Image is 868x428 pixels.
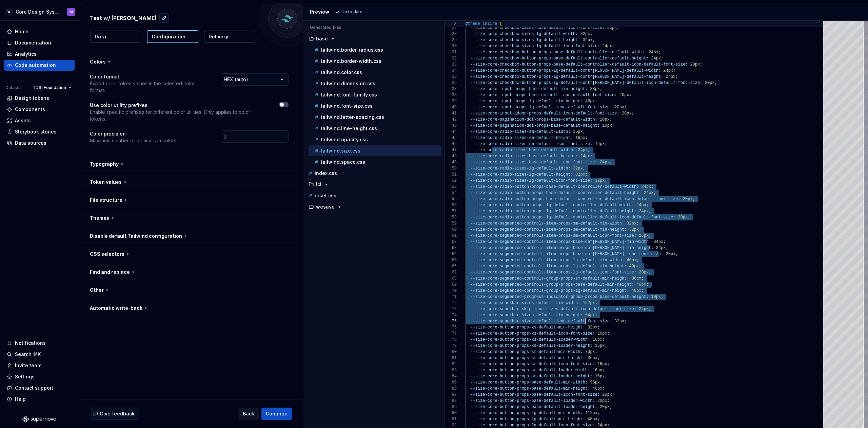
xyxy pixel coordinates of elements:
div: 40 [445,104,457,110]
div: 57 [445,208,457,214]
span: --size-core-pagination-dot-props-base-default-widt [470,117,592,122]
span: 34px [656,246,666,250]
span: Back [243,410,254,417]
span: ; [692,197,695,201]
span: ; [617,25,619,30]
span: ; [653,191,656,195]
a: Documentation [4,37,75,48]
span: 20px [678,215,688,220]
span: inline [482,21,497,26]
span: [PERSON_NAME]-min-height: [592,246,653,250]
div: 54 [445,190,457,196]
span: lt-min-width: [592,258,624,263]
a: Home [4,26,75,37]
div: 64 [445,251,457,257]
span: --size-core-segmented-controls-item-props-sm-defau [470,221,592,226]
span: --size-core-radio-button-props-base-default-contro [470,191,592,195]
button: Contact support [4,382,75,393]
span: 20px [666,252,675,256]
button: Give feedback [90,408,139,420]
p: Delivery [209,33,228,40]
p: Data [95,33,106,40]
span: ; [688,215,690,220]
p: index.css [315,171,337,176]
button: tailwind.color.css [309,69,441,76]
span: ; [700,62,702,67]
p: tailwind.border-width.css [321,58,381,64]
p: tailwind.border-radius.css [321,47,383,53]
div: 55 [445,196,457,202]
div: 59 [445,220,457,227]
button: Delivery [204,31,255,43]
span: ; [673,68,675,73]
a: Storybook stories [4,126,75,137]
span: ; [605,178,607,183]
div: Notifications [15,340,46,346]
span: --size-core-input-props-lg-default-min-height: [470,99,583,104]
p: tailwind.font-size.css [321,103,373,109]
span: ; [675,252,678,256]
span: @ [466,21,468,26]
span: --size-core-radio-button-props-base-default-contro [470,184,592,189]
button: wesave [306,203,441,211]
div: Settings [15,373,35,380]
p: Configuration [152,33,185,40]
span: --size-core-radio-sizes-sm-default-icon-font-size: [470,142,592,146]
div: 48 [445,153,457,159]
span: 32px [575,172,585,177]
span: ; [585,136,587,140]
button: tailwind.border-width.css [309,57,441,65]
input: 3 [221,130,289,143]
span: 24px [600,160,610,165]
div: 46 [445,141,457,147]
span: 34px [653,239,663,244]
span: ; [583,129,585,134]
span: 36px [631,276,641,281]
div: 65 [445,257,457,263]
span: ; [636,258,639,263]
span: lt-icon-font-size: [592,233,636,238]
span: ; [649,233,651,238]
span: ; [595,99,597,104]
span: --size-core-checkbox-button-props-lg-default-contr [470,68,592,73]
span: ; [641,276,644,281]
button: tailwind.font-family.css [309,91,441,99]
span: ze: [592,44,600,49]
span: 46px [585,99,595,104]
span: nt-size: [592,105,612,110]
p: Generated files [310,25,437,30]
span: 32px [627,221,636,226]
button: tailwind.opacity.css [309,136,441,143]
div: 49 [445,159,457,165]
div: Documentation [15,39,51,46]
p: Color format [90,73,209,80]
div: 44 [445,129,457,135]
span: --size-core-checkbox-button-props-base-default-con [470,50,592,55]
a: Supernova Logo [22,416,56,423]
span: e: [592,160,597,165]
span: font-size: [592,93,617,97]
span: --size-core-radio-button-props-base-default-contro [470,197,592,201]
a: Code automation [4,60,75,71]
span: ; [588,148,590,153]
a: Analytics [4,49,75,59]
div: 52 [445,178,457,184]
span: --size-core-checkbox-sizes-lg-default-icon-font-si [470,44,592,49]
span: 24px [651,56,661,61]
span: ; [651,184,653,189]
span: ; [663,239,666,244]
div: Storybook stories [15,128,57,135]
span: --size-core-radio-button-props-lg-default-controll [470,209,592,214]
button: tailwind.line-height.css [309,125,441,132]
div: Dataset [5,85,21,90]
span: ; [590,154,592,159]
button: Continue [261,408,292,420]
button: Back [238,408,259,420]
span: 20px [622,111,631,116]
span: --size-core-segmented-controls-item-props-base-def [470,239,592,244]
span: [PERSON_NAME]-min-width: [592,239,651,244]
button: base [306,35,441,42]
span: 20px [639,270,649,275]
span: 24px [602,44,612,49]
span: 40px [629,264,639,269]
